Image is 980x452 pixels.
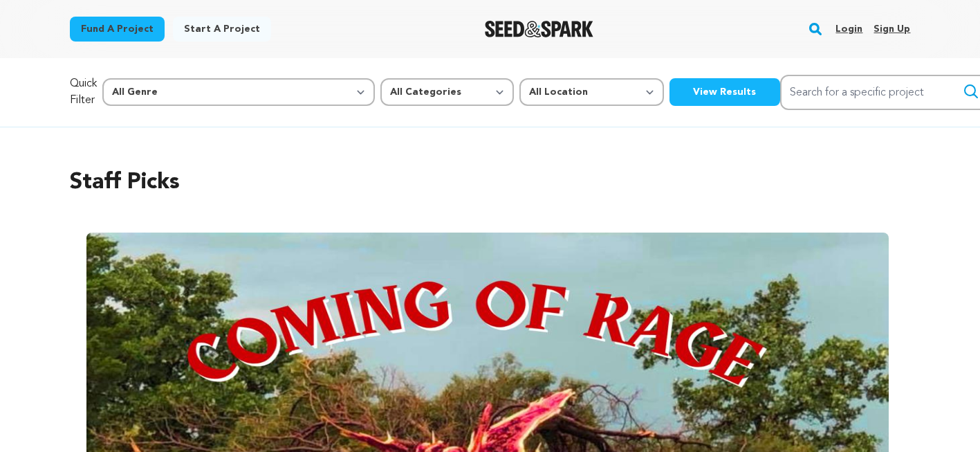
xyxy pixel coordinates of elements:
a: Fund a project [70,17,165,42]
a: Login [835,18,862,40]
a: Start a project [173,17,271,42]
img: Seed&Spark Logo Dark Mode [485,21,593,37]
a: Seed&Spark Homepage [485,21,593,37]
button: View Results [669,78,780,106]
h2: Staff Picks [70,166,911,199]
a: Sign up [873,18,910,40]
p: Quick Filter [70,75,97,109]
